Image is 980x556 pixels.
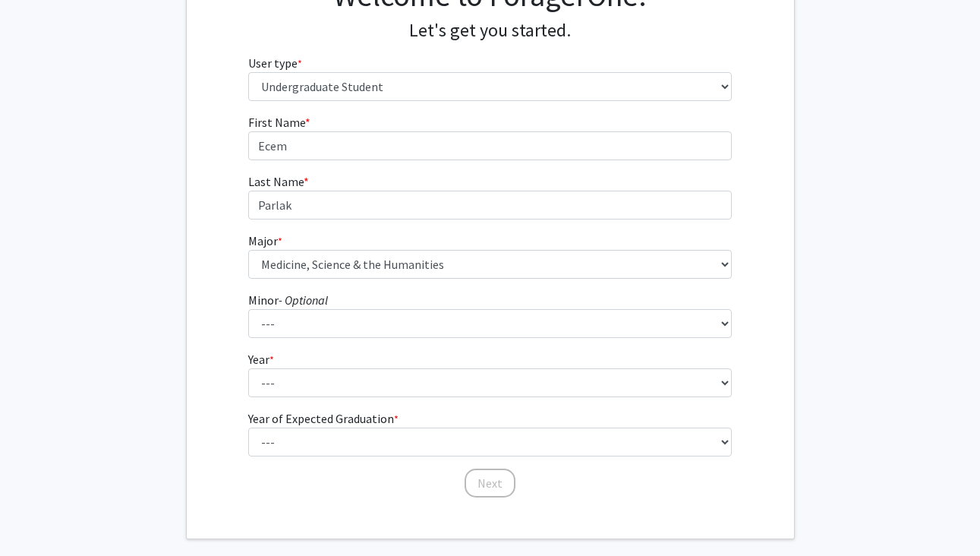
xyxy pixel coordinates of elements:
label: Major [248,232,282,250]
label: Minor [248,291,328,309]
iframe: Chat [11,488,65,545]
label: Year of Expected Graduation [248,409,399,428]
button: Next [465,469,515,498]
i: - Optional [279,292,328,308]
span: First Name [248,115,305,130]
h4: Let's get you started. [248,20,732,42]
label: Year [248,350,274,368]
label: User type [248,54,302,72]
span: Last Name [248,174,304,189]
